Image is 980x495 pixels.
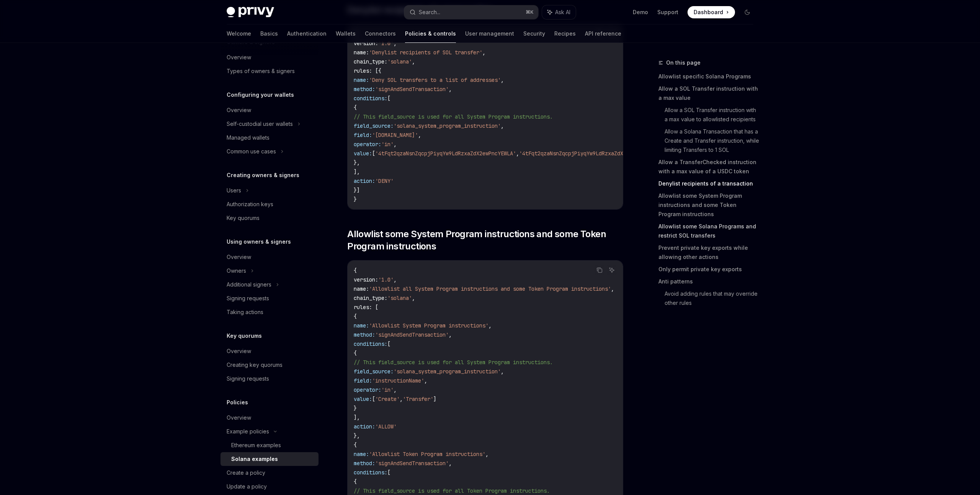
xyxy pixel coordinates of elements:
[354,432,360,439] span: },
[354,350,357,357] span: {
[375,276,378,283] span: :
[555,8,570,16] span: Ask AI
[369,451,485,458] span: 'Allowlist Token Program instructions'
[585,24,621,43] a: API reference
[369,49,482,56] span: 'Denylist recipients of SOL transfer'
[372,396,375,402] span: [
[227,186,241,195] div: Users
[658,190,759,220] a: Allowlist some System Program instructions and some Token Program instructions
[354,276,375,283] span: version
[227,308,263,317] div: Taking actions
[366,49,369,56] span: :
[387,58,412,65] span: 'solana'
[354,478,357,485] span: {
[449,460,452,467] span: ,
[227,331,262,340] h5: Key quorums
[354,423,375,430] span: action:
[378,276,394,283] span: '1.0'
[375,331,449,338] span: 'signAndSendTransaction'
[372,150,375,157] span: [
[375,86,449,93] span: 'signAndSendTransaction'
[412,58,415,65] span: ,
[227,413,251,422] div: Overview
[658,83,759,104] a: Allow a SOL Transfer instruction with a max value
[372,377,424,384] span: 'instructionName'
[354,67,369,74] span: rules
[658,242,759,263] a: Prevent private key exports while allowing other actions
[369,304,378,311] span: : [
[465,24,514,43] a: User management
[227,294,269,303] div: Signing requests
[227,360,283,370] div: Creating key quorums
[658,156,759,177] a: Allow a TransferChecked instruction with a max value of a USDC token
[384,295,387,301] span: :
[449,331,452,338] span: ,
[354,77,369,83] span: name:
[220,411,318,425] a: Overview
[220,197,318,211] a: Authorization keys
[354,40,375,47] span: version
[227,468,265,477] div: Create a policy
[354,285,366,292] span: name
[354,122,394,129] span: field_source:
[354,177,375,184] span: action:
[375,396,400,402] span: 'Create'
[354,150,372,157] span: value:
[354,187,360,194] span: }]
[526,9,534,15] span: ⌘ K
[220,466,318,480] a: Create a policy
[665,288,759,309] a: Avoid adding rules that may override other rules
[375,40,378,47] span: :
[387,95,390,102] span: [
[220,250,318,264] a: Overview
[227,266,246,275] div: Owners
[595,265,604,275] button: Copy the contents from the code block
[354,304,369,311] span: rules
[488,322,492,329] span: ,
[220,64,318,78] a: Types of owners & signers
[519,150,660,157] span: '4tFqt2qzaNsnZqcpjPiyqYw9LdRzxaZdX2ewPncYEWLA'
[424,377,427,384] span: ,
[665,125,759,156] a: Allow a Solana Transaction that has a Create and Transfer instruction, while limiting Transfers t...
[220,344,318,358] a: Overview
[220,305,318,319] a: Taking actions
[354,396,372,402] span: value:
[354,359,553,366] span: // This field_source is used for all System Program instructions.
[227,252,251,262] div: Overview
[354,141,381,148] span: operator:
[227,482,267,491] div: Update a policy
[405,24,456,43] a: Policies & controls
[449,86,452,93] span: ,
[220,211,318,225] a: Key quorums
[658,275,759,288] a: Anti patterns
[403,396,433,402] span: 'Transfer'
[354,267,357,274] span: {
[220,372,318,386] a: Signing requests
[394,122,501,129] span: 'solana_system_program_instruction'
[394,40,397,47] span: ,
[354,295,384,301] span: chain_type
[665,104,759,125] a: Allow a SOL Transfer instruction with a max value to allowlisted recipients
[369,285,611,292] span: 'Allowlist all System Program instructions and some Token Program instructions'
[227,24,251,43] a: Welcome
[404,5,538,19] button: Search...⌘K
[354,441,357,448] span: {
[354,322,369,329] span: name:
[666,58,701,67] span: On this page
[694,8,723,16] span: Dashboard
[347,228,623,252] span: Allowlist some System Program instructions and some Token Program instructions
[516,150,519,157] span: ,
[369,67,381,74] span: : [{
[658,263,759,275] a: Only permit private key exports
[354,469,387,476] span: conditions:
[482,49,485,56] span: ,
[220,452,318,466] a: Solana examples
[381,141,394,148] span: 'in'
[419,8,440,17] div: Search...
[633,8,648,16] a: Demo
[354,451,369,458] span: name:
[657,8,678,16] a: Support
[387,340,390,347] span: [
[607,265,617,275] button: Ask AI
[354,132,372,138] span: field:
